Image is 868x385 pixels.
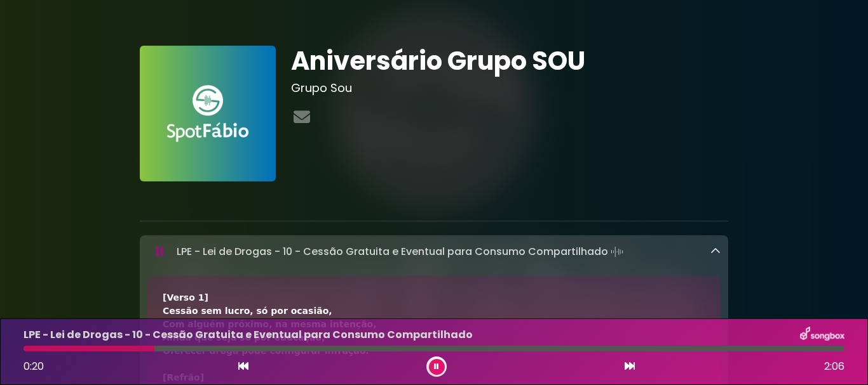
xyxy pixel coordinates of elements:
[291,46,729,76] h1: Aniversário Grupo SOU
[608,243,626,261] img: waveform4.gif
[824,359,844,374] span: 2:06
[24,359,44,374] span: 0:20
[24,327,473,343] p: LPE - Lei de Drogas - 10 - Cessão Gratuita e Eventual para Consumo Compartilhado
[177,243,626,261] p: LPE - Lei de Drogas - 10 - Cessão Gratuita e Eventual para Consumo Compartilhado
[800,327,844,343] img: songbox-logo-white.png
[291,81,729,95] h3: Grupo Sou
[140,46,276,181] img: FAnVhLgaRSStWruMDZa6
